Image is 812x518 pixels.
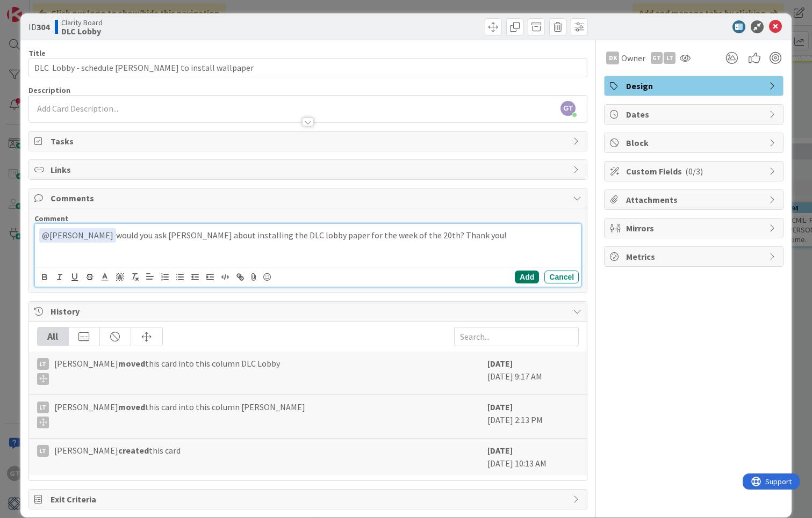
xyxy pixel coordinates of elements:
span: Metrics [626,250,764,263]
span: [PERSON_NAME] this card [54,444,181,457]
p: would you ask [PERSON_NAME] about installing the DLC lobby paper for the week of the 20th? Thank ... [39,228,577,243]
span: Design [626,79,764,92]
div: DK [606,52,619,64]
b: [DATE] [487,445,513,456]
b: moved [118,402,145,412]
div: LT [37,358,49,370]
div: [DATE] 2:13 PM [487,400,579,433]
input: Search... [454,327,579,346]
label: Title [28,48,46,58]
span: [PERSON_NAME] this card into this column [PERSON_NAME] [54,400,305,428]
span: ID [28,20,49,33]
span: [PERSON_NAME] this card into this column DLC Lobby [54,357,280,385]
div: [DATE] 9:17 AM [487,357,579,389]
span: Clarity Board [61,18,103,27]
button: Cancel [544,271,579,283]
span: [PERSON_NAME] [42,230,113,240]
span: Links [51,163,567,176]
span: Support [23,2,49,14]
b: created [118,445,149,456]
b: moved [118,358,145,369]
b: [DATE] [487,402,513,412]
span: Exit Criteria [51,493,567,506]
div: LT [37,445,49,457]
span: Description [28,85,70,95]
b: [DATE] [487,358,513,369]
span: Comment [34,214,69,223]
span: GT [561,101,576,116]
span: @ [42,230,49,240]
span: Dates [626,108,764,121]
div: LT [37,402,49,413]
div: [DATE] 10:13 AM [487,444,579,470]
button: Add [515,271,539,283]
span: ( 0/3 ) [685,166,703,177]
input: type card name here... [28,58,587,77]
div: All [38,327,69,346]
span: Block [626,136,764,149]
span: Owner [621,52,645,64]
span: Custom Fields [626,165,764,178]
span: Tasks [51,135,567,148]
span: Comments [51,192,567,205]
span: Mirrors [626,222,764,235]
div: LT [664,52,676,64]
b: 304 [37,21,49,32]
b: DLC Lobby [61,27,103,35]
span: Attachments [626,193,764,206]
div: GT [651,52,663,64]
span: History [51,305,567,318]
